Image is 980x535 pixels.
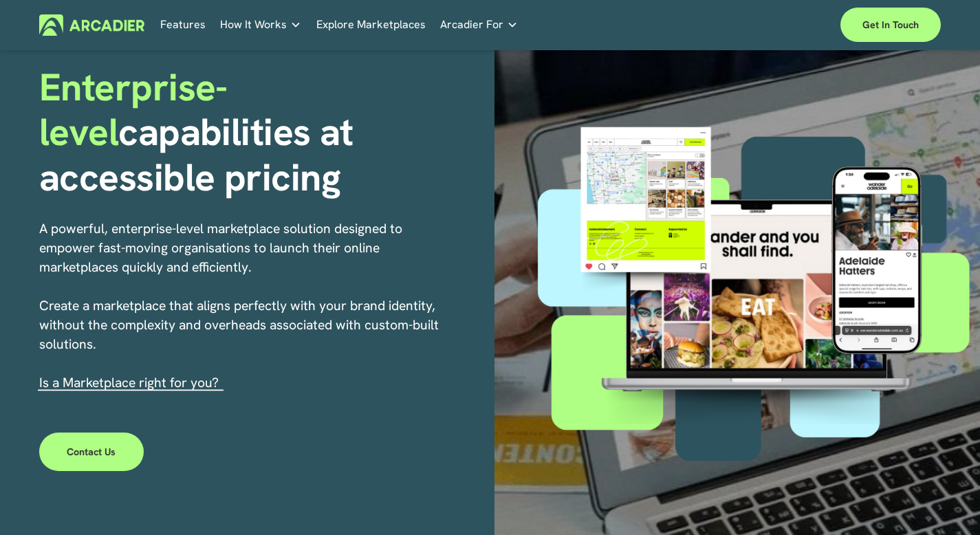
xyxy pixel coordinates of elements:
a: folder dropdown [440,14,518,36]
p: A powerful, enterprise-level marketplace solution designed to empower fast-moving organisations t... [39,219,447,393]
iframe: Chat Widget [911,469,980,535]
a: s a Marketplace right for you? [43,374,219,391]
img: Arcadier [39,14,144,36]
span: How It Works [220,15,287,34]
a: Get in touch [840,8,941,42]
span: Enterprise-level [39,63,228,157]
strong: capabilities at accessible pricing [39,107,362,201]
a: Features [160,14,206,36]
span: Arcadier For [440,15,503,34]
a: Contact Us [39,433,144,471]
a: Explore Marketplaces [316,14,426,36]
a: folder dropdown [220,14,301,36]
span: I [39,374,219,391]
